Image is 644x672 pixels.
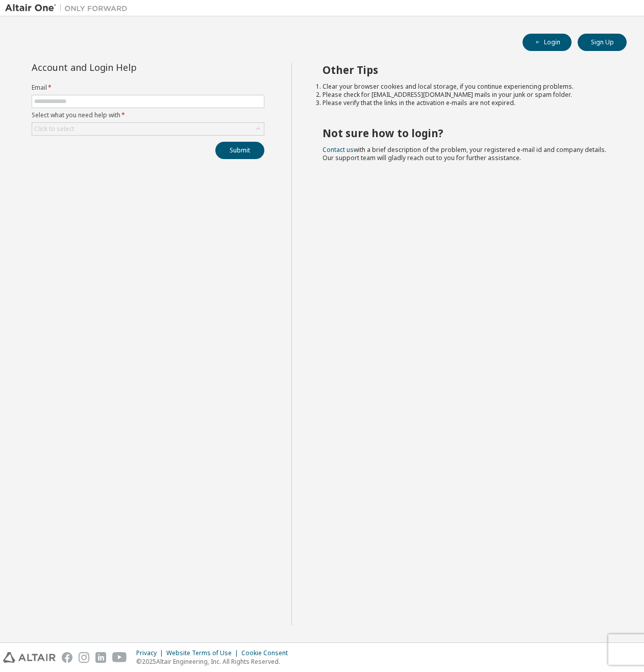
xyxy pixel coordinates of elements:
[215,142,264,159] button: Submit
[323,126,609,140] h2: Not sure how to login?
[79,652,89,663] img: instagram.svg
[5,3,133,13] img: Altair One
[3,652,56,663] img: altair_logo.svg
[323,99,609,107] li: Please verify that the links in the activation e-mails are not expired.
[136,649,166,657] div: Privacy
[32,84,264,92] label: Email
[323,63,609,76] h2: Other Tips
[323,145,606,162] span: with a brief description of the problem, your registered e-mail id and company details. Our suppo...
[34,125,74,133] div: Click to select
[62,652,72,663] img: facebook.svg
[241,649,294,657] div: Cookie Consent
[32,111,264,119] label: Select what you need help with
[112,652,127,663] img: youtube.svg
[32,123,264,135] div: Click to select
[32,63,218,71] div: Account and Login Help
[578,34,627,51] button: Sign Up
[323,83,609,91] li: Clear your browser cookies and local storage, if you continue experiencing problems.
[136,657,294,666] p: © 2025 Altair Engineering, Inc. All Rights Reserved.
[166,649,241,657] div: Website Terms of Use
[523,34,572,51] button: Login
[323,145,354,154] a: Contact us
[323,91,609,99] li: Please check for [EMAIL_ADDRESS][DOMAIN_NAME] mails in your junk or spam folder.
[95,652,106,663] img: linkedin.svg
